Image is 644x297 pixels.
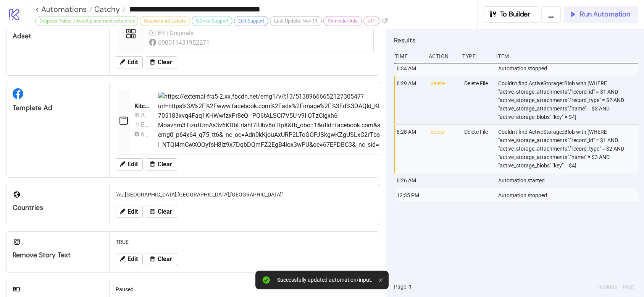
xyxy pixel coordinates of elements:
div: 12:35 PM [396,188,424,203]
div: TRUE [113,235,377,249]
div: Action [428,49,457,63]
img: https://external-fra5-2.xx.fbcdn.net/emg1/v/t13/5138966665212730547?url=https%3A%2F%2Fwww.faceboo... [158,92,619,149]
div: Automation started [497,173,640,188]
h2: Results [394,35,638,45]
span: To Builder [500,10,531,19]
a: Catchy [92,5,126,13]
div: Remove Story Text [13,251,103,260]
span: Edit [128,256,138,263]
div: v11 [363,16,379,26]
div: Delete File [463,125,492,173]
div: 690011431952271 [141,130,149,139]
button: Clear [146,253,177,265]
button: Run Automation [564,6,638,23]
button: Edit [116,253,143,265]
div: Automatic 1 [141,110,149,120]
span: Catchy [92,4,120,14]
span: Edit [128,208,138,215]
button: ... [541,6,561,23]
div: ER | Originals [141,120,149,130]
div: 6:34 AM [396,61,424,76]
div: Last Update: Nov-11 [270,16,322,26]
span: Clear [158,59,172,66]
div: ER | Originals [158,28,195,38]
div: "AU,[GEOGRAPHIC_DATA],[GEOGRAPHIC_DATA],[GEOGRAPHIC_DATA]" [113,187,377,202]
button: To Builder [484,6,539,23]
div: Template Ad [13,104,103,112]
div: Automation stopped [497,188,640,203]
div: Dropbox Folder / Asset placement detection [35,16,138,26]
div: Edit Support [234,16,268,26]
button: Previous [594,282,619,291]
div: Automation stopped [497,61,640,76]
div: Adset [13,32,103,41]
button: Edit [116,56,143,68]
div: delete [430,125,458,173]
span: Edit [128,59,138,66]
div: Successfully updated automation/input. [277,277,373,283]
div: Countries [13,203,103,212]
button: Clear [146,56,177,68]
div: Delete File [463,76,492,124]
button: Clear [146,158,177,170]
span: Clear [158,256,172,263]
span: Edit [128,161,138,168]
button: Edit [116,158,143,170]
button: Clear [146,206,177,218]
div: Supports Ad Labels [140,16,190,26]
div: Couldn't find ActiveStorage::Blob with [WHERE "active_storage_attachments"."record_id" = $1 AND "... [497,125,640,173]
div: Paused [113,282,377,297]
span: Clear [158,161,172,168]
button: Next [621,282,636,291]
div: Reminder Ads [323,16,362,26]
div: GDrive Support [192,16,232,26]
div: Kitchn Template [134,102,152,110]
button: 1 [406,282,414,291]
div: 6:29 AM [396,76,424,124]
span: Page [394,282,406,291]
div: Couldn't find ActiveStorage::Blob with [WHERE "active_storage_attachments"."record_id" = $1 AND "... [497,76,640,124]
div: Type [462,49,490,63]
button: Edit [116,206,143,218]
div: Time [394,49,423,63]
div: 690011431952271 [158,38,211,47]
div: delete [430,76,458,124]
div: Item [496,49,638,63]
a: < Automations [35,5,92,13]
div: 6:26 AM [396,173,424,188]
div: 6:28 AM [396,125,424,173]
span: Clear [158,208,172,215]
span: Run Automation [580,10,630,19]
